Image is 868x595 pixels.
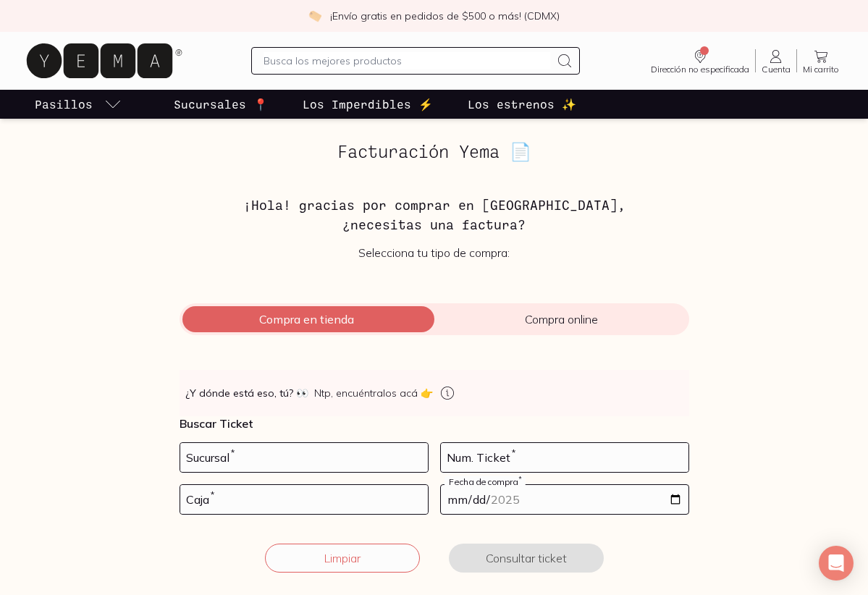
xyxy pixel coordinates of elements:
a: Sucursales 📍 [171,90,271,119]
button: Consultar ticket [449,544,604,573]
p: Selecciona tu tipo de compra: [180,245,689,260]
span: 👀 [296,386,308,400]
button: Limpiar [265,544,420,573]
a: Mi carrito [797,48,845,74]
a: Los Imperdibles ⚡️ [300,90,436,119]
h2: Facturación Yema 📄 [180,142,689,161]
img: check [308,9,321,22]
span: Mi carrito [803,65,839,74]
p: Buscar Ticket [180,416,689,431]
p: ¡Envío gratis en pedidos de $500 o más! (CDMX) [330,9,560,23]
p: Los Imperdibles ⚡️ [303,96,433,113]
input: 728 [180,443,428,472]
span: Compra en tienda [180,312,434,326]
h3: ¡Hola! gracias por comprar en [GEOGRAPHIC_DATA], ¿necesitas una factura? [180,195,689,234]
span: Compra online [434,312,689,326]
span: Ntp, encuéntralos acá 👉 [314,386,433,400]
input: 123 [441,443,688,472]
span: Dirección no especificada [651,65,749,74]
div: Open Intercom Messenger [819,546,854,581]
p: Sucursales 📍 [174,96,268,113]
p: Pasillos [35,96,93,113]
a: Dirección no especificada [645,48,755,74]
span: Cuenta [762,65,791,74]
label: Fecha de compra [444,476,526,487]
p: Los estrenos ✨ [468,96,576,113]
input: 14-05-2023 [441,485,688,514]
input: 03 [180,485,428,514]
a: pasillo-todos-link [32,90,125,119]
input: Busca los mejores productos [264,52,550,69]
a: Cuenta [756,48,796,74]
a: Los estrenos ✨ [465,90,579,119]
strong: ¿Y dónde está eso, tú? [185,386,308,400]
